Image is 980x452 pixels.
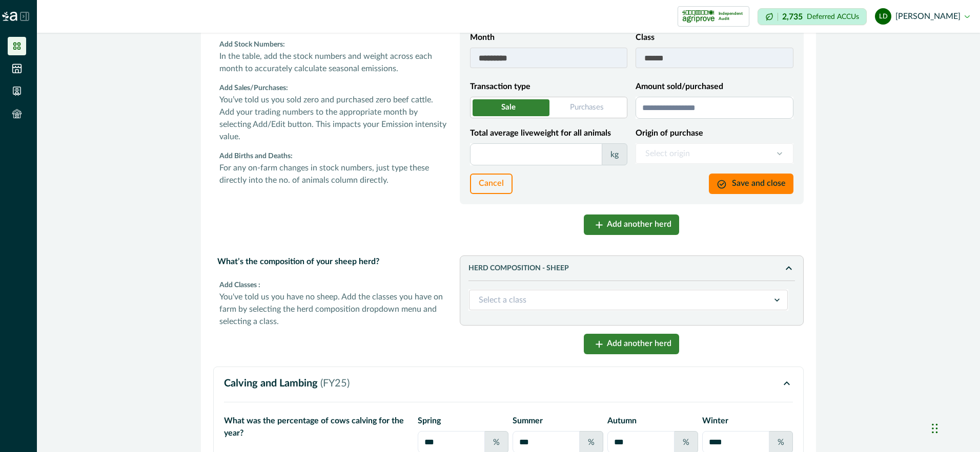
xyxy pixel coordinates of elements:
[224,415,405,439] p: What was the percentage of cows calving for the year?
[607,415,698,427] p: autumn
[219,151,447,162] p: Add Births and Deaths:
[470,127,622,139] label: Total average liveweight for all animals
[470,31,622,44] label: Month
[636,31,787,44] label: Class
[213,251,452,272] p: What’s the composition of your sheep herd?
[219,94,447,143] p: You’ve told us you sold zero and purchased zero beef cattle. Add your trading numbers to the appr...
[219,83,447,94] p: Add Sales/Purchases:
[468,264,783,273] p: HERD COMPOSITION - Sheep
[636,127,787,139] label: Origin of purchase
[470,174,513,194] button: Cancel
[219,162,447,186] p: For any on-farm changes in stock numbers, just type these directly into the no. of animals column...
[807,13,859,20] p: Deferred ACCUs
[702,415,793,427] p: winter
[2,12,17,21] img: Logo
[709,174,793,194] button: Save and close
[418,415,508,427] p: spring
[219,39,447,50] p: Add Stock Numbers:
[682,8,714,25] img: certification logo
[219,280,447,291] p: Add Classes :
[470,80,622,93] label: Transaction type
[219,291,447,328] p: You've told us you have no sheep. Add the classes you have on farm by selecting the herd composit...
[219,50,447,75] p: In the table, add the stock numbers and weight across each month to accurately calculate seasonal...
[224,377,350,390] p: Calving and Lambing
[782,13,803,21] p: 2,735
[875,4,970,29] button: leonie doran[PERSON_NAME]
[602,143,627,165] div: kg
[513,415,603,427] p: summer
[224,377,793,390] button: Calving and Lambing (FY25)
[320,378,350,389] span: ( FY25 )
[468,262,795,274] button: HERD COMPOSITION - Sheep
[584,334,679,354] button: Add another herd
[719,11,745,21] p: Independent Audit
[584,214,679,235] button: Add another herd
[932,413,938,444] div: Drag
[468,281,795,311] div: HERD COMPOSITION - Sheep
[929,403,980,452] iframe: Chat Widget
[636,80,787,93] label: Amount sold/purchased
